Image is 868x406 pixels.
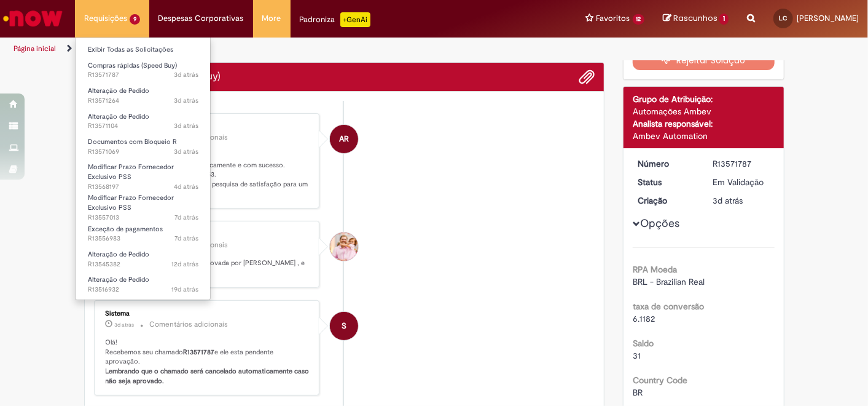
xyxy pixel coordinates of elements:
span: R13571264 [88,96,198,106]
dt: Criação [628,194,704,207]
time: 26/09/2025 16:52:02 [174,70,198,79]
span: R13516932 [88,285,198,295]
time: 17/09/2025 21:50:39 [171,260,198,269]
time: 22/09/2025 20:51:04 [174,234,198,243]
time: 26/09/2025 15:08:42 [174,147,198,156]
b: Lembrando que o chamado será cancelado automaticamente caso não seja aprovado. [106,367,311,386]
span: Alteração de Pedido [88,275,149,284]
span: R13571787 [88,70,198,80]
span: R13571069 [88,147,198,157]
span: 7d atrás [174,213,198,222]
span: Modificar Prazo Fornecedor Exclusivo PSS [88,162,174,181]
span: R13545382 [88,260,198,269]
span: BRL - Brazilian Real [633,276,705,287]
b: taxa de conversão [633,301,704,312]
p: +GenAi [340,12,370,27]
p: Olá! Recebemos seu chamado e ele esta pendente aprovação. [106,338,310,386]
button: Adicionar anexos [579,69,595,85]
dt: Status [628,176,704,188]
div: 26/09/2025 16:52:00 [713,194,770,207]
b: Saldo [633,338,654,349]
span: 31 [633,350,641,361]
a: Aberto R13557013 : Modificar Prazo Fornecedor Exclusivo PSS [76,191,211,218]
span: 7d atrás [174,234,198,243]
b: RPA Moeda [633,264,677,275]
span: Documentos com Bloqueio R [88,137,177,146]
div: Fernando Henrique De Souza [330,233,358,261]
span: R13556983 [88,234,198,244]
span: S [342,311,346,341]
span: Exceção de pagamentos [88,225,163,234]
span: BR [633,387,643,398]
span: 9 [130,14,140,25]
span: 3d atrás [174,70,198,79]
b: R13571787 [184,348,215,357]
time: 26/09/2025 16:52:12 [115,321,135,328]
span: 12d atrás [171,260,198,269]
span: R13571104 [88,121,198,131]
a: Aberto R13571264 : Alteração de Pedido [76,84,211,107]
small: Comentários adicionais [150,319,229,330]
div: Grupo de Atribuição: [633,93,775,105]
div: Padroniza [300,12,370,27]
span: LC [780,14,788,22]
span: 3d atrás [174,147,198,156]
span: R13557013 [88,213,198,223]
span: 12 [633,14,645,25]
span: 1 [719,14,729,25]
span: Favoritos [596,12,630,25]
a: Exibir Todas as Solicitações [76,43,211,57]
span: Requisições [84,12,127,25]
span: Despesas Corporativas [158,12,244,25]
ul: Requisições [75,37,211,300]
b: Country Code [633,375,687,386]
span: AR [339,124,349,154]
div: Analista responsável: [633,117,775,130]
time: 22/09/2025 21:21:17 [174,213,198,222]
a: Aberto R13556983 : Exceção de pagamentos [76,223,211,245]
span: 3d atrás [174,96,198,105]
time: 26/09/2025 15:39:01 [174,96,198,105]
button: Rejeitar Solução [633,50,775,70]
span: Modificar Prazo Fornecedor Exclusivo PSS [88,193,174,212]
ul: Trilhas de página [9,38,569,60]
a: Aberto R13568197 : Modificar Prazo Fornecedor Exclusivo PSS [76,161,211,187]
time: 26/09/2025 15:13:09 [174,121,198,130]
span: Alteração de Pedido [88,86,149,95]
div: R13571787 [713,157,770,170]
span: Rascunhos [673,12,717,24]
div: Ambev Automation [633,130,775,142]
a: Aberto R13571104 : Alteração de Pedido [76,110,211,133]
span: 3d atrás [713,195,743,206]
span: [PERSON_NAME] [797,13,859,23]
div: Sistema [106,310,310,317]
span: 4d atrás [174,182,198,191]
div: Em Validação [713,176,770,188]
dt: Número [628,157,704,170]
span: 3d atrás [115,321,135,328]
span: Compras rápidas (Speed Buy) [88,61,177,70]
a: Aberto R13571069 : Documentos com Bloqueio R [76,135,211,158]
span: Alteração de Pedido [88,250,149,259]
a: Aberto R13571787 : Compras rápidas (Speed Buy) [76,59,211,82]
a: Página inicial [14,44,56,54]
a: Rascunhos [663,13,729,25]
time: 25/09/2025 17:20:42 [174,182,198,191]
a: Aberto R13516932 : Alteração de Pedido [76,273,211,296]
a: Aberto R13545382 : Alteração de Pedido [76,248,211,271]
span: More [262,12,281,25]
img: ServiceNow [1,6,65,31]
time: 10/09/2025 16:52:55 [171,285,198,294]
span: Alteração de Pedido [88,112,149,121]
span: 3d atrás [174,121,198,130]
div: System [330,312,358,340]
div: Automações Ambev [633,105,775,117]
span: 6.1182 [633,313,655,324]
span: R13568197 [88,182,198,192]
div: Ambev RPA [330,125,358,153]
span: 19d atrás [171,285,198,294]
